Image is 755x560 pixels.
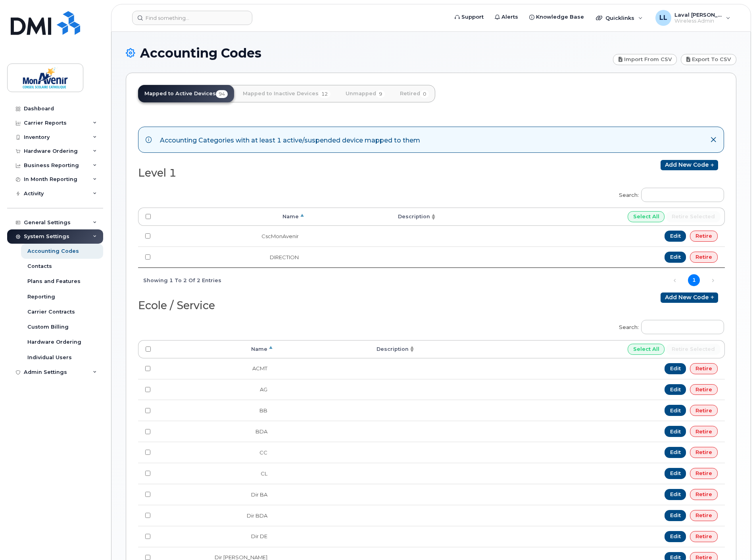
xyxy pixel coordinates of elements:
a: Retire [690,447,718,458]
span: 0 [420,90,429,98]
a: Edit [665,384,686,395]
td: BDA [158,421,275,442]
input: Select All [628,211,665,222]
a: Retire [690,231,718,242]
a: Retire [690,468,718,479]
a: Edit [665,426,686,437]
a: Mapped to Inactive Devices [236,85,337,102]
label: Search: [614,183,724,205]
td: DIRECTION [158,246,306,267]
a: Retired [394,85,435,102]
a: 1 [688,274,700,286]
a: Retire [690,405,718,416]
input: Search: [641,320,724,334]
a: Edit [665,231,686,242]
td: AG [158,379,275,400]
a: Retire [690,510,718,521]
a: Unmapped [339,85,391,102]
h2: Ecole / Service [138,300,425,312]
td: CL [158,463,275,484]
a: Retire [690,426,718,437]
h1: Accounting Codes [126,46,609,60]
a: Edit [665,489,686,500]
a: Edit [665,510,686,521]
th: Name: activate to sort column descending [158,208,306,226]
th: Description: activate to sort column ascending [275,340,416,358]
th: Description: activate to sort column ascending [306,208,438,226]
a: Export to CSV [681,54,736,65]
span: 12 [319,90,330,98]
td: Dir BDA [158,505,275,526]
td: CC [158,442,275,463]
span: 9 [376,90,385,98]
h2: Level 1 [138,167,425,179]
a: Edit [665,363,686,374]
a: Retire [690,363,718,374]
a: Edit [665,447,686,458]
a: Edit [665,531,686,542]
a: Add new code [661,293,718,303]
a: Edit [665,405,686,416]
a: Previous [669,275,681,287]
td: CscMonAvenir [158,226,306,246]
a: Retire [690,252,718,263]
input: Select All [628,344,665,355]
div: Accounting Categories with at least 1 active/suspended device mapped to them [160,134,420,145]
a: Retire [690,384,718,395]
a: Retire [690,531,718,542]
a: Add new code [661,160,718,170]
td: Dir BA [158,484,275,505]
a: Edit [665,468,686,479]
a: Retire [690,489,718,500]
a: Import from CSV [613,54,677,65]
th: Name: activate to sort column descending [158,340,275,358]
a: Next [707,275,719,287]
a: Mapped to Active Devices [138,85,234,102]
div: Showing 1 to 2 of 2 entries [138,273,221,287]
span: 94 [216,90,228,98]
td: ACMT [158,358,275,379]
a: Edit [665,252,686,263]
label: Search: [614,315,724,337]
input: Search: [641,188,724,202]
td: BB [158,400,275,421]
td: Dir DE [158,526,275,547]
